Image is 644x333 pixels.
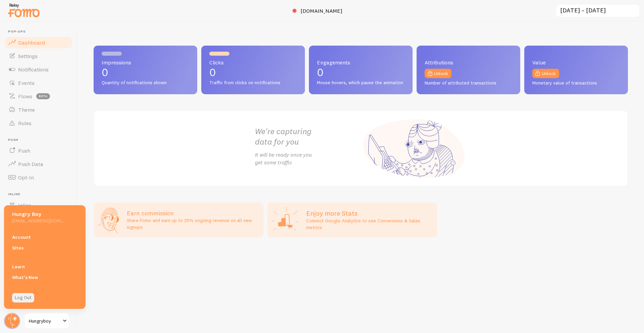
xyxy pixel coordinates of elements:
a: Rules [4,116,73,130]
a: Sites [4,242,86,253]
span: Value [532,60,620,65]
span: Flows [18,93,32,100]
a: Learn [4,261,86,272]
span: Inline [8,192,73,197]
h2: Enjoy more Stats [306,209,433,218]
span: Notifications [18,66,49,73]
span: Monetary value of transactions [532,80,620,86]
span: Push [18,147,30,154]
span: Quantity of notifications shown [102,80,189,86]
a: Unlock [425,69,451,78]
p: 0 [317,67,405,78]
a: Enjoy more Stats Connect Google Analytics to see Conversions & Sales metrics [267,203,437,237]
a: Push Data [4,157,73,171]
a: What's New [4,272,86,283]
span: Rules [18,120,32,126]
h5: [EMAIL_ADDRESS][DOMAIN_NAME] [12,218,64,224]
span: Number of attributed transactions [425,80,512,86]
span: Inline [18,202,31,209]
a: Inline [4,199,73,212]
span: Push [8,138,73,142]
a: Push [4,144,73,157]
img: Google Analytics [271,207,298,233]
span: Push Data [18,161,43,167]
a: Theme [4,103,73,116]
span: Settings [18,53,38,59]
a: Account [4,232,86,242]
span: Mouse hovers, which pause the animation [317,80,405,86]
img: fomo-relay-logo-orange.svg [7,2,41,19]
p: 0 [209,67,297,78]
span: Events [18,79,35,86]
p: 0 [102,67,189,78]
h3: Earn commission [127,209,259,217]
span: Theme [18,106,35,113]
span: Clicks [209,60,297,65]
span: Hungryboy [29,317,61,325]
span: beta [36,93,50,99]
a: Dashboard [4,36,73,49]
p: Connect Google Analytics to see Conversions & Sales metrics [306,217,433,231]
a: Opt-In [4,171,73,184]
h5: Hungry Boy [12,211,64,218]
span: Opt-In [18,174,34,181]
p: It will be ready once you get some traffic [255,151,361,166]
span: Dashboard [18,39,45,46]
span: Pop-ups [8,30,73,34]
span: Engagements [317,60,405,65]
a: Hungryboy [24,313,69,329]
a: Events [4,76,73,90]
h2: We're capturing data for you [255,126,361,147]
p: Share Fomo and earn up to 25% ongoing revenue on all new signups [127,217,259,230]
a: Flows beta [4,90,73,103]
a: Settings [4,49,73,63]
a: Unlock [532,69,559,78]
span: Traffic from clicks on notifications [209,80,297,86]
a: Log Out [12,293,34,302]
a: Notifications [4,63,73,76]
span: Attributions [425,60,512,65]
span: Impressions [102,60,189,65]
